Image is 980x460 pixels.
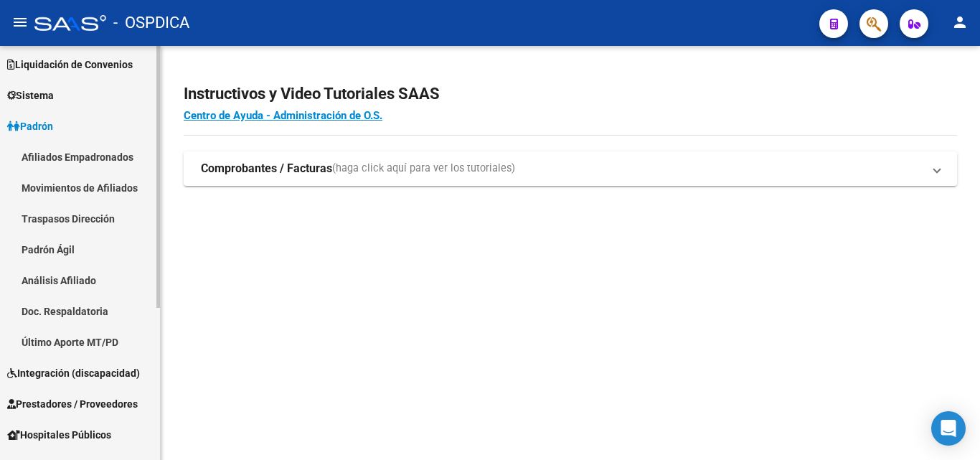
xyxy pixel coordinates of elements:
[7,57,133,72] span: Liquidación de Convenios
[201,161,332,177] strong: Comprobantes / Facturas
[184,109,382,122] a: Centro de Ayuda - Administración de O.S.
[184,151,957,186] mat-expansion-panel-header: Comprobantes / Facturas(haga click aquí para ver los tutoriales)
[11,14,29,31] mat-icon: menu
[113,7,189,39] span: - OSPDICA
[332,161,515,177] span: (haga click aquí para ver los tutoriales)
[7,118,53,134] span: Padrón
[951,14,969,31] mat-icon: person
[7,427,111,443] span: Hospitales Públicos
[7,365,140,381] span: Integración (discapacidad)
[7,88,54,103] span: Sistema
[7,396,138,412] span: Prestadores / Proveedores
[931,411,966,446] div: Open Intercom Messenger
[184,80,957,108] h2: Instructivos y Video Tutoriales SAAS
